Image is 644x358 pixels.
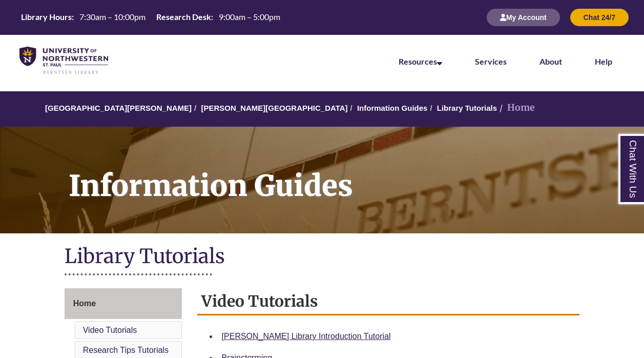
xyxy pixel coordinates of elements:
[222,332,391,341] a: [PERSON_NAME] Library Introduction Tutorial
[437,104,497,112] a: Library Tutorials
[219,12,280,22] span: 9:00am – 5:00pm
[570,9,629,26] button: Chat 24/7
[83,326,137,334] a: Video Tutorials
[17,11,284,23] table: Hours Today
[595,56,612,66] a: Help
[487,9,560,26] button: My Account
[152,11,215,23] th: Research Desk:
[19,47,108,75] img: UNWSP Library Logo
[73,299,96,308] span: Home
[570,13,629,22] a: Chat 24/7
[17,11,284,24] a: Hours Today
[201,104,347,112] a: [PERSON_NAME][GEOGRAPHIC_DATA]
[197,288,580,315] h2: Video Tutorials
[65,288,182,319] a: Home
[497,101,535,115] li: Home
[57,127,644,220] h1: Information Guides
[539,56,562,66] a: About
[17,11,75,23] th: Library Hours:
[487,13,560,22] a: My Account
[65,244,580,271] h1: Library Tutorials
[475,56,507,66] a: Services
[45,104,192,112] a: [GEOGRAPHIC_DATA][PERSON_NAME]
[357,104,428,112] a: Information Guides
[79,12,146,22] span: 7:30am – 10:00pm
[399,56,442,66] a: Resources
[83,346,169,354] a: Research Tips Tutorials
